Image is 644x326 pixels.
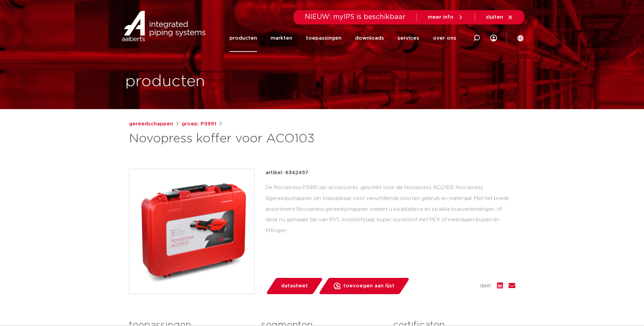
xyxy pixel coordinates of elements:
[428,14,464,20] a: meer info
[433,24,456,52] a: over ons
[305,14,406,20] span: NIEUW: myIPS is beschikbaar
[129,120,173,128] a: gereedschappen
[129,131,384,147] h1: Novopress koffer voor ACO103
[265,169,308,177] p: artikel: 6342457
[490,24,497,52] div: my IPS
[281,281,308,291] span: datasheet
[486,14,513,20] a: sluiten
[271,24,292,52] a: markten
[486,15,503,20] span: sluiten
[428,15,454,20] span: meer info
[182,120,216,128] a: groep: P5991
[125,71,205,93] h1: producten
[129,169,254,294] img: Product Image for Novopress koffer voor ACO103
[265,182,515,236] div: De Novopress P5991 zijn accessoires, geschikt voor de Novopress ACO103. Novopress 0gereedschappen...
[306,24,342,52] a: toepassingen
[229,24,257,52] a: producten
[398,24,419,52] a: services
[229,24,456,52] nav: Menu
[343,281,394,291] span: toevoegen aan lijst
[480,282,492,290] span: deel:
[355,24,384,52] a: downloads
[265,278,323,294] a: datasheet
